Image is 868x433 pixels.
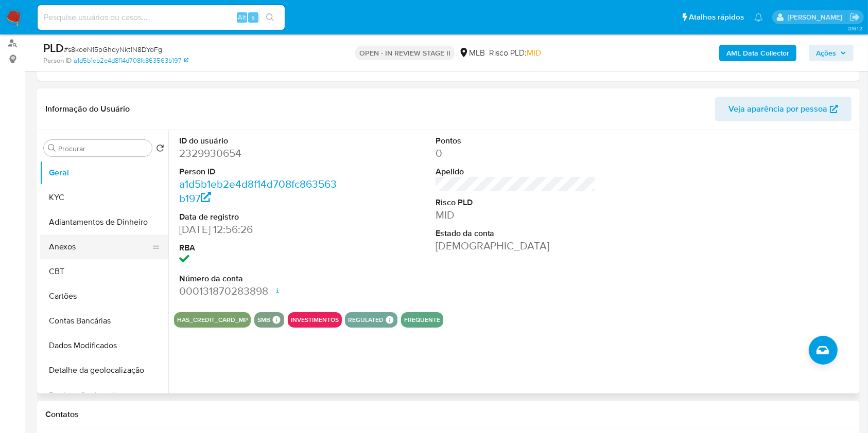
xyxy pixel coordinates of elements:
span: Veja aparência por pessoa [728,97,827,121]
a: Sair [849,12,860,23]
dt: Data de registro [179,211,340,223]
input: Pesquise usuários ou casos... [38,11,285,24]
span: 3.161.2 [848,24,863,32]
h1: Contatos [45,409,852,420]
button: Cartões [40,284,168,309]
button: CBT [40,259,168,284]
button: AML Data Collector [719,45,796,61]
button: Contas Bancárias [40,309,168,333]
dd: 0 [436,146,596,160]
button: Veja aparência por pessoa [715,97,852,121]
dd: 000131870283898 [179,284,340,298]
a: a1d5b1eb2e4d8f14d708fc863563b197 [179,176,337,206]
dd: [DEMOGRAPHIC_DATA] [436,239,596,253]
span: # s8koeN15pGhdyNkt1N8DYoFg [64,44,162,55]
p: OPEN - IN REVIEW STAGE II [355,46,455,60]
button: Dados Modificados [40,333,168,358]
dt: Apelido [436,166,596,177]
button: Devices Geolocation [40,383,168,407]
b: Person ID [43,56,72,65]
h1: Informação do Usuário [45,104,130,114]
a: Notificações [754,13,763,22]
span: Alt [238,12,246,22]
dt: ID do usuário [179,135,340,147]
div: MLB [459,47,485,59]
button: Ações [809,45,854,61]
dd: 2329930654 [179,146,340,160]
dt: Person ID [179,166,340,177]
button: Geral [40,160,168,185]
dt: Número da conta [179,273,340,284]
a: a1d5b1eb2e4d8f14d708fc863563b197 [74,56,188,65]
button: Retornar ao pedido padrão [156,144,164,155]
b: AML Data Collector [726,45,789,61]
button: Procurar [48,144,56,152]
span: Risco PLD: [489,47,541,59]
p: ana.conceicao@mercadolivre.com [788,12,846,22]
b: PLD [43,40,64,56]
dd: MID [436,208,596,222]
dt: Estado da conta [436,228,596,239]
dd: [DATE] 12:56:26 [179,222,340,237]
button: Adiantamentos de Dinheiro [40,210,168,234]
button: KYC [40,185,168,210]
button: search-icon [259,10,281,25]
dt: Pontos [436,135,596,147]
span: Ações [816,45,836,61]
input: Procurar [58,144,148,153]
span: MID [527,47,541,59]
dt: Risco PLD [436,197,596,208]
dt: RBA [179,242,340,254]
button: Anexos [40,234,160,259]
span: s [252,12,255,22]
span: Atalhos rápidos [689,12,744,23]
button: Detalhe da geolocalização [40,358,168,383]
